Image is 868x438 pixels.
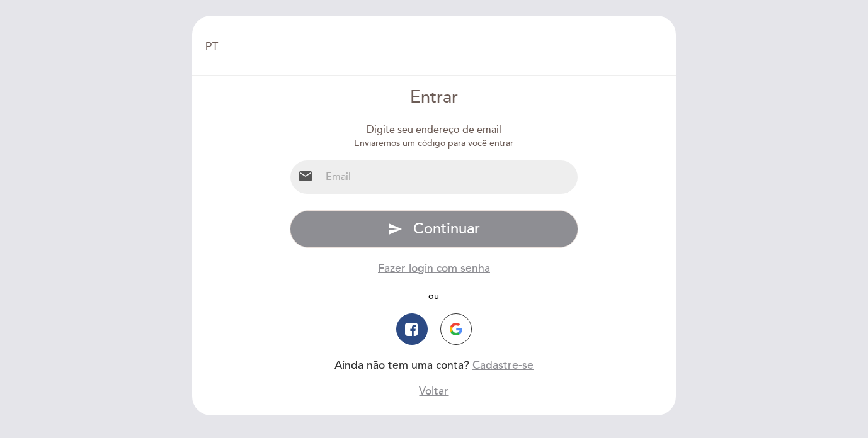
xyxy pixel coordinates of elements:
[413,220,480,238] span: Continuar
[419,383,448,399] button: Voltar
[290,86,579,110] div: Entrar
[472,357,534,373] button: Cadastre-se
[290,137,579,150] div: Enviaremos um código para você entrar
[378,261,490,276] button: Fazer login com senha
[450,323,462,335] img: icon-google.png
[290,210,579,248] button: send Continuar
[290,123,579,137] div: Digite seu endereço de email
[419,291,448,301] span: ou
[334,359,469,372] span: Ainda não tem uma conta?
[321,160,578,194] input: Email
[298,169,313,184] i: email
[387,222,403,237] i: send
